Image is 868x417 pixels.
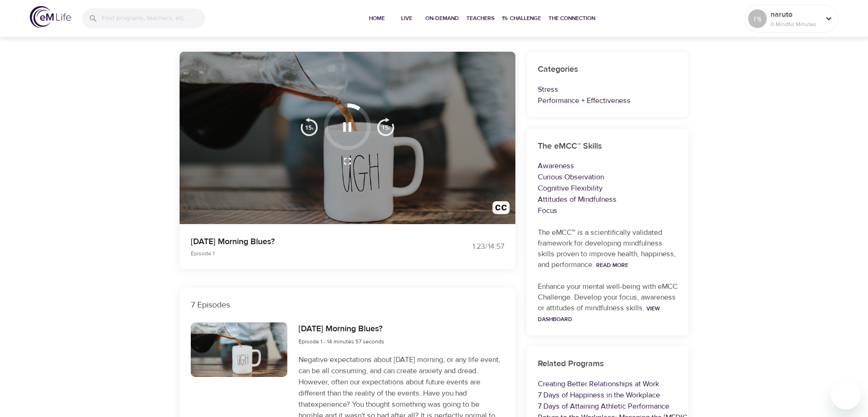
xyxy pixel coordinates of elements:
h6: Categories [538,63,678,76]
span: The Connection [549,14,595,23]
span: Home [366,14,388,23]
p: Attitudes of Mindfulness [538,194,678,205]
iframe: Button to launch messaging window [831,380,861,410]
button: Transcript/Closed Captions (c) [487,196,515,224]
p: naruto [771,9,820,20]
img: open_caption.svg [493,201,510,219]
p: 7 Episodes [191,299,504,311]
input: Find programs, teachers, etc... [102,8,205,28]
p: Focus [538,205,678,216]
a: Creating Better Relationships at Work [538,379,659,389]
h6: Related Programs [538,357,678,371]
span: Teachers [466,14,494,23]
a: 7 Days of Attaining Athletic Performance [538,402,669,411]
img: logo [30,6,71,28]
a: View Dashboard [538,305,660,323]
a: 7 Days of Happiness in the Workplace [538,390,660,400]
img: 15s_prev.svg [300,117,319,136]
p: Cognitive Flexibility [538,183,678,194]
img: 15s_next.svg [376,117,395,136]
p: The eMCC™ is a scientifically validated framework for developing mindfulness skills proven to imp... [538,227,678,270]
p: Stress [538,84,678,95]
p: Enhance your mental well-being with eMCC Challenge. Develop your focus, awareness or attitudes of... [538,281,678,324]
span: 1% Challenge [502,14,541,23]
h6: [DATE] Morning Blues? [299,322,384,336]
p: Performance + Effectiveness [538,95,678,106]
p: Awareness [538,160,678,171]
a: Read More [596,261,628,269]
p: Curious Observation [538,171,678,183]
h6: The eMCC™ Skills [538,140,678,153]
span: Episode 1 - 14 minutes 57 seconds [299,338,384,345]
p: Episode 1 [191,249,423,258]
div: 1:23 / 14:57 [434,241,504,252]
span: On-Demand [425,14,459,23]
span: Live [396,14,418,23]
p: [DATE] Morning Blues? [191,235,423,248]
div: rs [748,9,767,28]
p: 0 Mindful Minutes [771,20,820,28]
